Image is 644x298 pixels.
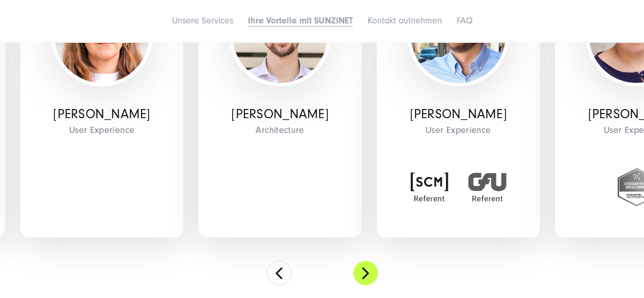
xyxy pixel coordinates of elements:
[206,122,354,138] span: Architecture
[457,15,472,26] a: FAQ
[463,168,511,206] img: GFU Referent
[206,107,354,121] p: [PERSON_NAME]
[384,107,532,121] p: [PERSON_NAME]
[368,15,442,26] a: Kontakt aufnehmen
[405,168,453,206] img: SCM Referent Badge - Digitalagentur SUNZINET
[28,122,176,138] span: User Experience
[384,122,532,138] span: User Experience
[248,15,353,26] a: Ihre Vorteile mit SUNZINET
[28,107,176,121] p: [PERSON_NAME]
[172,15,233,26] a: Unsere Services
